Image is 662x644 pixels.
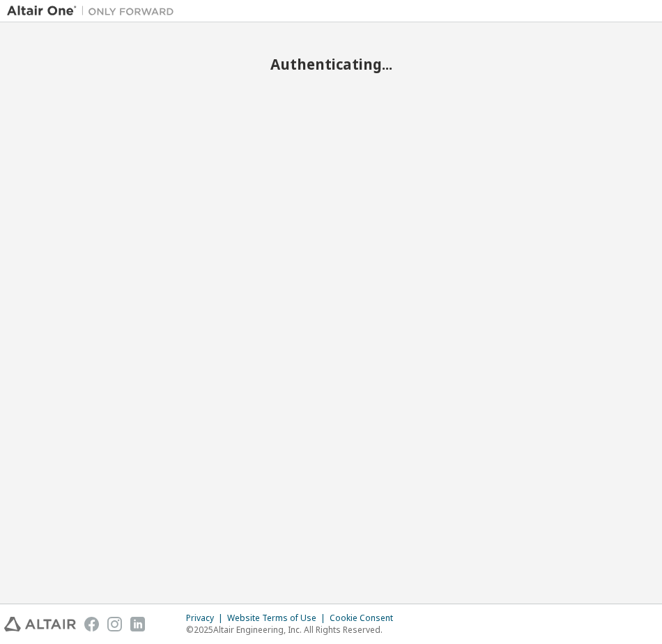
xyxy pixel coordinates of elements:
img: facebook.svg [84,617,99,631]
div: Cookie Consent [330,613,401,624]
img: altair_logo.svg [4,617,76,631]
div: Privacy [186,613,227,624]
img: linkedin.svg [130,617,145,631]
p: © 2025 Altair Engineering, Inc. All Rights Reserved. [186,624,401,636]
div: Website Terms of Use [227,613,330,624]
img: Altair One [7,4,181,18]
img: instagram.svg [107,617,122,631]
h2: Authenticating... [7,55,655,73]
